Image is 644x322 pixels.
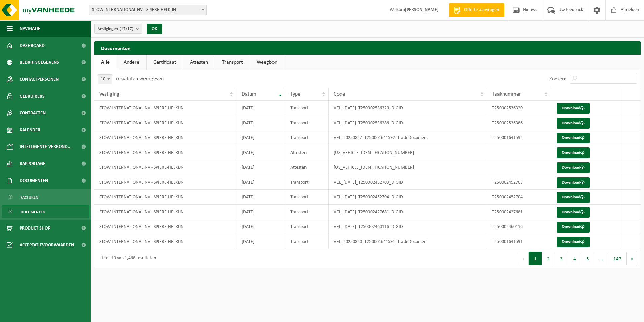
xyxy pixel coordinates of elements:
[116,76,164,81] label: resultaten weergeven
[236,190,285,205] td: [DATE]
[462,7,501,14] span: Offerte aanvragen
[94,205,236,219] td: STOW INTERNATIONAL NV - SPIERE-HELKIJN
[581,252,594,265] button: 5
[557,103,590,114] a: Download
[285,234,329,249] td: Transport
[405,7,439,12] strong: [PERSON_NAME]
[236,130,285,145] td: [DATE]
[99,91,119,97] span: Vestiging
[290,91,300,97] span: Type
[487,115,551,130] td: T250002536386
[329,175,487,190] td: VEL_[DATE]_T250002452703_DIGID
[285,130,329,145] td: Transport
[94,41,641,54] h2: Documenten
[487,130,551,145] td: T250001641592
[20,20,40,37] span: Navigatie
[94,115,236,130] td: STOW INTERNATIONAL NV - SPIERE-HELKIJN
[94,175,236,190] td: STOW INTERNATIONAL NV - SPIERE-HELKIJN
[89,5,207,15] span: STOW INTERNATIONAL NV - SPIERE-HELKIJN
[557,118,590,129] a: Download
[557,207,590,218] a: Download
[89,5,206,15] span: STOW INTERNATIONAL NV - SPIERE-HELKIJN
[98,75,112,84] span: 10
[98,24,133,34] span: Vestigingen
[94,234,236,249] td: STOW INTERNATIONAL NV - SPIERE-HELKIJN
[285,145,329,160] td: Attesten
[487,101,551,115] td: T250002536320
[557,177,590,188] a: Download
[557,192,590,203] a: Download
[285,219,329,234] td: Transport
[236,101,285,115] td: [DATE]
[94,101,236,115] td: STOW INTERNATIONAL NV - SPIERE-HELKIJN
[555,252,568,265] button: 3
[236,234,285,249] td: [DATE]
[557,133,590,143] a: Download
[285,101,329,115] td: Transport
[329,234,487,249] td: VEL_20250820_T250001641591_TradeDocument
[20,37,45,54] span: Dashboard
[557,162,590,173] a: Download
[608,252,627,265] button: 147
[329,145,487,160] td: [US_VEHICLE_IDENTIFICATION_NUMBER]
[236,205,285,219] td: [DATE]
[147,24,162,34] button: OK
[594,252,608,265] span: …
[98,252,156,265] div: 1 tot 10 van 1,468 resultaten
[20,138,72,155] span: Intelligente verbond...
[329,205,487,219] td: VEL_[DATE]_T250002427681_DIGID
[285,190,329,205] td: Transport
[557,237,590,247] a: Download
[20,54,59,71] span: Bedrijfsgegevens
[557,147,590,158] a: Download
[21,191,38,204] span: Facturen
[285,160,329,175] td: Attesten
[334,91,345,97] span: Code
[20,237,74,253] span: Acceptatievoorwaarden
[285,205,329,219] td: Transport
[236,145,285,160] td: [DATE]
[241,91,256,97] span: Datum
[215,55,250,70] a: Transport
[568,252,581,265] button: 4
[487,205,551,219] td: T250002427681
[20,172,48,189] span: Documenten
[94,130,236,145] td: STOW INTERNATIONAL NV - SPIERE-HELKIJN
[20,71,59,88] span: Contactpersonen
[487,175,551,190] td: T250002452703
[2,205,89,218] a: Documenten
[20,220,50,237] span: Product Shop
[236,160,285,175] td: [DATE]
[529,252,542,265] button: 1
[492,91,521,97] span: Taaknummer
[183,55,215,70] a: Attesten
[329,130,487,145] td: VEL_20250827_T250001641592_TradeDocument
[236,175,285,190] td: [DATE]
[329,190,487,205] td: VEL_[DATE]_T250002452704_DIGID
[487,219,551,234] td: T250002460116
[542,252,555,265] button: 2
[20,105,46,122] span: Contracten
[250,55,284,70] a: Weegbon
[329,101,487,115] td: VEL_[DATE]_T250002536320_DIGID
[120,27,133,31] count: (17/17)
[285,115,329,130] td: Transport
[487,234,551,249] td: T250001641591
[94,55,117,70] a: Alle
[329,115,487,130] td: VEL_[DATE]_T250002536386_DIGID
[236,219,285,234] td: [DATE]
[20,88,45,105] span: Gebruikers
[627,252,637,265] button: Next
[117,55,146,70] a: Andere
[94,219,236,234] td: STOW INTERNATIONAL NV - SPIERE-HELKIJN
[20,155,45,172] span: Rapportage
[557,222,590,233] a: Download
[285,175,329,190] td: Transport
[147,55,183,70] a: Certificaat
[94,190,236,205] td: STOW INTERNATIONAL NV - SPIERE-HELKIJN
[20,122,40,138] span: Kalender
[549,76,566,82] label: Zoeken:
[21,206,45,218] span: Documenten
[2,191,89,204] a: Facturen
[94,145,236,160] td: STOW INTERNATIONAL NV - SPIERE-HELKIJN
